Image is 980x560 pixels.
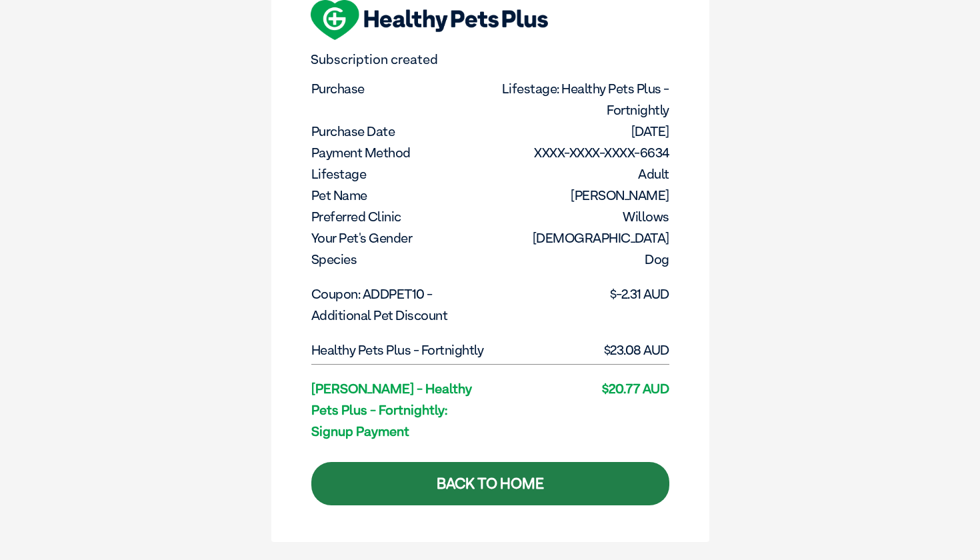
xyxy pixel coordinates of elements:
[311,339,489,361] dt: Healthy Pets Plus - Fortnightly
[491,378,669,399] dd: $20.77 AUD
[311,78,489,99] dt: Purchase
[311,185,489,206] dt: Pet Name
[491,121,669,142] dd: [DATE]
[311,163,489,185] dt: Lifestage
[311,227,489,249] dt: Your pet's gender
[491,185,669,206] dd: [PERSON_NAME]
[491,283,669,305] dd: $-2.31 AUD
[491,227,669,249] dd: [DEMOGRAPHIC_DATA]
[491,249,669,270] dd: Dog
[491,142,669,163] dd: XXXX-XXXX-XXXX-6634
[491,78,669,121] dd: Lifestage: Healthy Pets Plus - Fortnightly
[311,142,489,163] dt: Payment Method
[311,121,489,142] dt: Purchase Date
[311,283,489,326] dt: Coupon: ADDPET10 - Additional pet discount
[311,206,489,227] dt: Preferred Clinic
[311,249,489,270] dt: Species
[311,52,670,67] p: Subscription created
[311,378,489,442] dt: [PERSON_NAME] - Healthy Pets Plus - Fortnightly: Signup payment
[311,462,669,505] a: Back to Home
[491,206,669,227] dd: Willows
[491,163,669,185] dd: Adult
[491,339,669,361] dd: $23.08 AUD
